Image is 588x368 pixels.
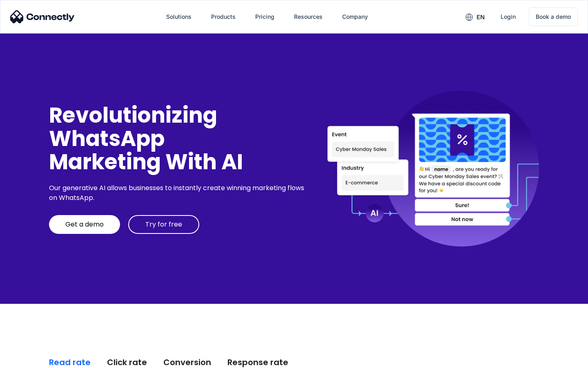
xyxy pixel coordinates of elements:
div: en [477,11,485,23]
div: Conversion [163,357,211,368]
a: Pricing [249,7,281,27]
div: Try for free [145,220,182,229]
div: Our generative AI allows businesses to instantly create winning marketing flows on WhatsApp. [49,183,307,203]
a: Book a demo [529,7,578,26]
a: Try for free [128,215,199,234]
div: Products [211,11,236,22]
div: Solutions [166,11,192,22]
div: Revolutionizing WhatsApp Marketing With AI [49,103,307,174]
a: Get a demo [49,215,120,234]
img: Connectly Logo [10,10,75,23]
div: Response rate [227,357,288,368]
div: Pricing [255,11,274,22]
div: Login [501,11,516,22]
div: Click rate [107,357,147,368]
div: Get a demo [65,220,104,229]
a: Login [494,7,522,27]
div: Resources [294,11,323,22]
div: Company [342,11,368,22]
div: Read rate [49,357,91,368]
